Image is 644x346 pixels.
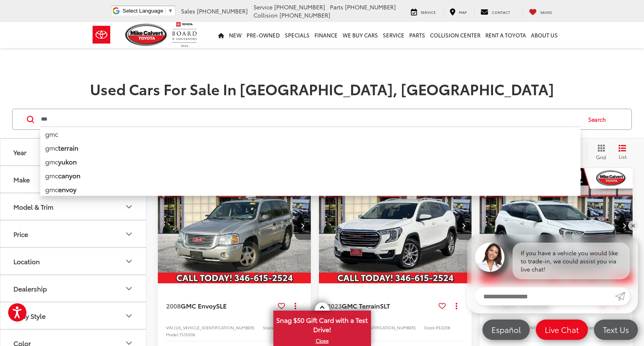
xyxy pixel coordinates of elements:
button: Next image [616,211,633,240]
a: Service [405,7,442,15]
div: Location [13,257,40,265]
a: Map [443,7,473,15]
button: PricePrice [0,221,147,247]
img: 2024 GMC Terrain SLT [479,168,633,284]
a: About Us [528,22,560,48]
span: [US_VEHICLE_IDENTIFICATION_NUMBER] [174,324,255,331]
a: 2024 GMC Terrain SLT2024 GMC Terrain SLT2024 GMC Terrain SLT2024 GMC Terrain SLT [479,168,633,283]
a: Specials [282,22,312,48]
span: [PHONE_NUMBER] [345,3,396,11]
div: If you have a vehicle you would like to trade-in, we could assist you via live chat! [513,243,630,279]
div: Body Style [124,311,134,321]
a: Live Chat [536,320,588,340]
button: Model & TrimModel & Trim [0,193,147,220]
span: Grid [596,153,606,160]
span: [PHONE_NUMBER] [197,7,248,15]
button: YearYear [0,139,147,165]
div: 2024 GMC Terrain SLT 0 [479,168,633,283]
div: Year [13,148,26,156]
b: envoy [58,184,76,194]
a: Select Language​ [122,8,173,14]
button: Search [581,109,618,129]
b: yukon [58,157,77,166]
div: Dealership [124,284,134,293]
a: New [227,22,244,48]
span: [PHONE_NUMBER] [274,3,325,11]
div: 2008 GMC Envoy SLE 0 [157,168,312,283]
span: Live Chat [541,324,583,335]
a: 2008 GMC Envoy SLE2008 GMC Envoy SLE2008 GMC Envoy SLE2008 GMC Envoy SLE [157,168,312,283]
div: Model & Trim [13,203,53,210]
img: Agent profile photo [475,243,504,272]
a: Rent a Toyota [483,22,528,48]
a: Pre-Owned [244,22,282,48]
input: Search by Make, Model, or Keyword [40,109,581,129]
a: WE BUY CARS [340,22,380,48]
a: 2023 GMC Terrain SLT2023 GMC Terrain SLT2023 GMC Terrain SLT2023 GMC Terrain SLT [319,168,473,283]
span: ​ [165,8,166,14]
button: LocationLocation [0,248,147,274]
span: Map [459,9,467,15]
div: Dealership [13,285,47,292]
span: Stock: [585,324,596,331]
img: Toyota [86,22,117,48]
a: Contact [474,7,516,15]
span: Model: [166,331,179,337]
a: Text Us [594,320,638,340]
span: dropdown dots [456,302,457,309]
button: Actions [449,298,463,313]
button: Body StyleBody Style [0,302,147,329]
div: Price [124,229,134,239]
span: Sales [181,7,195,15]
span: Parts [330,3,343,11]
span: Stock: [263,324,275,331]
img: Mike Calvert Toyota [125,24,168,46]
li: gmc [40,155,581,169]
button: List View [612,144,633,160]
span: Stock: [424,324,436,331]
button: Next image [295,211,311,240]
li: gmc [40,141,581,155]
span: [US_VEHICLE_IDENTIFICATION_NUMBER] [496,324,576,331]
li: gmc [40,169,581,182]
li: gmc [40,127,581,141]
div: Body Style [13,312,46,320]
button: DealershipDealership [0,275,147,302]
div: Location [124,256,134,266]
span: Contact [492,9,510,15]
input: Enter your message [475,287,615,305]
span: GMC Envoy [181,301,216,310]
span: P53208 [436,324,450,331]
button: Actions [288,298,303,313]
span: ▼ [168,8,173,14]
button: Grid View [587,144,612,160]
a: 2023GMC TerrainSLT [327,301,436,310]
span: TS15506 [179,331,195,337]
button: Next image [455,211,472,240]
span: Service [253,3,273,11]
b: canyon [58,171,81,180]
span: [US_VEHICLE_IDENTIFICATION_NUMBER] [335,324,416,331]
span: Service [421,9,436,15]
a: 2008GMC EnvoySLE [166,301,275,310]
div: Price [13,230,28,238]
span: SLT [380,301,390,310]
a: Español [482,320,530,340]
img: 2008 GMC Envoy SLE [157,168,312,284]
img: 2023 GMC Terrain SLT [319,168,473,284]
span: Español [487,324,525,335]
span: 2008 [166,301,181,310]
span: SLE [216,301,227,310]
li: gmc [40,182,581,196]
span: Select Language [122,8,163,14]
a: Finance [312,22,340,48]
span: VIN: [166,324,174,331]
span: Collision [253,11,278,19]
div: 2023 GMC Terrain SLT 0 [319,168,473,283]
span: List [618,153,627,160]
a: Home [216,22,227,48]
a: Parts [407,22,428,48]
a: Service [380,22,407,48]
button: MakeMake [0,166,147,193]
